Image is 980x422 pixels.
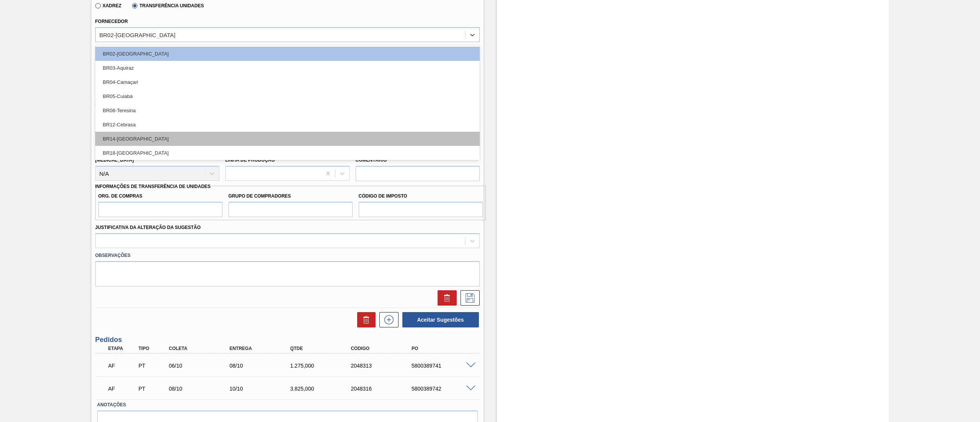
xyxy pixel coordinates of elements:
[95,89,480,103] div: BR05-Cuiabá
[95,19,128,24] label: Fornecedor
[95,103,480,118] div: BR08-Teresina
[376,312,399,327] div: Nova sugestão
[402,312,479,327] button: Aceitar Sugestões
[95,225,201,230] label: Justificativa da Alteração da Sugestão
[227,346,297,351] div: Entrega
[137,363,170,369] div: Pedido de Transferência
[137,346,170,351] div: Tipo
[353,312,376,327] div: Excluir Sugestões
[288,386,358,392] div: 3.825,000
[95,336,480,344] h3: Pedidos
[137,386,170,392] div: Pedido de Transferência
[100,31,176,38] div: BR02-[GEOGRAPHIC_DATA]
[95,184,211,189] label: Informações de Transferência de Unidades
[95,250,480,261] label: Observações
[225,157,275,163] label: Linha de Produção
[167,346,236,351] div: Coleta
[349,363,418,369] div: 2048313
[356,155,480,166] label: Comentário
[98,191,222,202] label: Org. de Compras
[410,346,479,351] div: PO
[95,157,134,163] label: [MEDICAL_DATA]
[95,146,480,160] div: BR18-[GEOGRAPHIC_DATA]
[399,311,480,328] div: Aceitar Sugestões
[434,290,457,306] div: Excluir Sugestão
[95,47,480,61] div: BR02-[GEOGRAPHIC_DATA]
[95,132,480,146] div: BR14-[GEOGRAPHIC_DATA]
[359,191,483,202] label: Código de Imposto
[227,363,297,369] div: 08/10/2025
[410,363,479,369] div: 5800389741
[229,191,353,202] label: Grupo de Compradores
[108,363,137,369] p: AF
[349,346,418,351] div: Código
[106,346,139,351] div: Etapa
[288,363,358,369] div: 1.275,000
[106,357,139,374] div: Aguardando Faturamento
[95,118,480,132] div: BR12-Cebrasa
[288,346,358,351] div: Qtde
[95,61,480,75] div: BR03-Aquiraz
[132,3,204,8] label: Transferência Unidades
[95,3,122,8] label: Xadrez
[108,386,137,392] p: AF
[410,386,479,392] div: 5800389742
[349,386,418,392] div: 2048316
[227,386,297,392] div: 10/10/2025
[97,399,478,411] label: Anotações
[457,290,480,306] div: Salvar Sugestão
[167,363,236,369] div: 06/10/2025
[106,380,139,397] div: Aguardando Faturamento
[95,75,480,89] div: BR04-Camaçari
[167,386,236,392] div: 08/10/2025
